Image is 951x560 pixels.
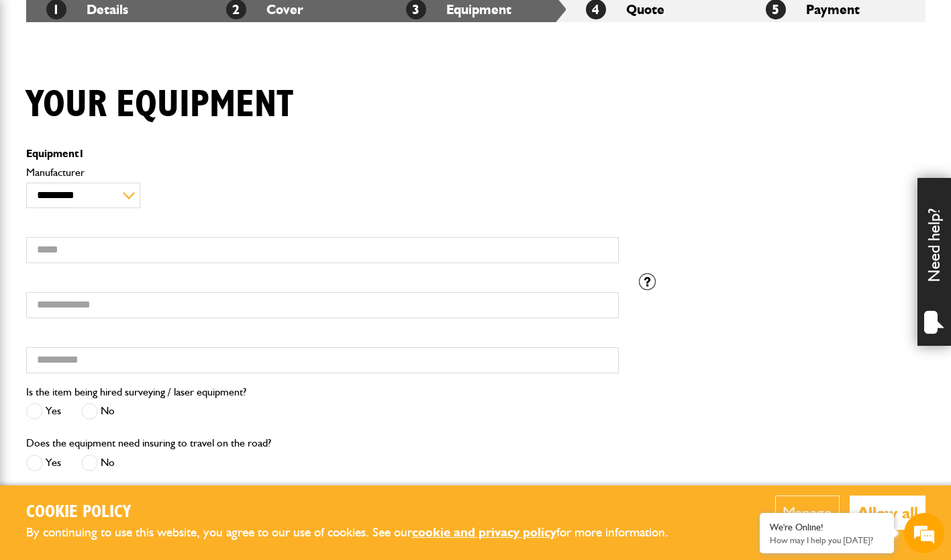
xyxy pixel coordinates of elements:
label: No [81,403,115,420]
button: Allow all [850,496,925,530]
p: Equipment [26,148,619,159]
label: Manufacturer [26,167,619,178]
p: How may I help you today? [770,535,884,545]
div: Need help? [917,178,951,346]
a: 2Cover [226,1,303,17]
p: By continuing to use this website, you agree to our use of cookies. See our for more information. [26,522,691,543]
a: cookie and privacy policy [412,524,556,540]
label: Yes [26,403,61,420]
h1: Your equipment [26,83,293,128]
label: Is the item being hired surveying / laser equipment? [26,387,246,398]
span: 1 [79,147,85,160]
div: We're Online! [770,522,884,533]
label: No [81,455,115,471]
button: Manage [775,496,840,530]
label: Does the equipment need insuring to travel on the road? [26,438,271,449]
label: Yes [26,455,61,471]
a: 1Details [46,1,128,17]
h2: Cookie Policy [26,502,691,523]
